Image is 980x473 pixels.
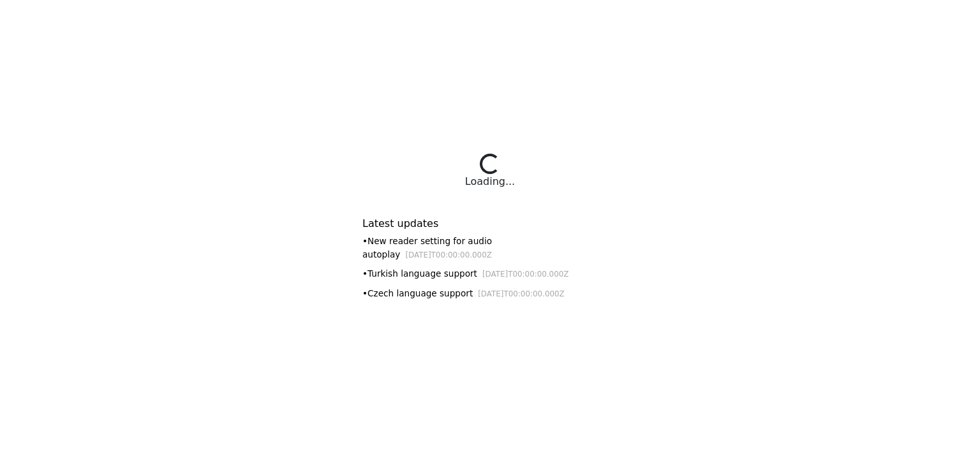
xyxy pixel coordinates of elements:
h6: Latest updates [362,217,618,229]
small: [DATE]T00:00:00.000Z [478,289,565,298]
small: [DATE]T00:00:00.000Z [482,270,569,279]
small: [DATE]T00:00:00.000Z [405,251,492,259]
div: Loading... [465,174,515,189]
div: • Turkish language support [362,267,618,280]
div: • New reader setting for audio autoplay [362,235,618,261]
div: • Czech language support [362,287,618,300]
